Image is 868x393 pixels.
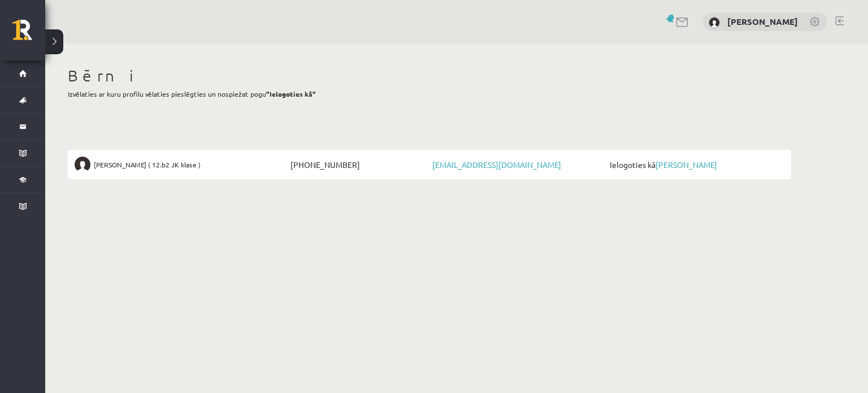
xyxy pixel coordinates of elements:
img: Kristīne Lorberga [709,17,720,28]
a: Rīgas 1. Tālmācības vidusskola [12,20,45,48]
p: Izvēlaties ar kuru profilu vēlaties pieslēgties un nospiežat pogu [68,89,791,99]
a: [PERSON_NAME] [727,16,798,27]
a: [PERSON_NAME] [656,159,717,170]
span: [PHONE_NUMBER] [288,157,429,172]
a: [EMAIL_ADDRESS][DOMAIN_NAME] [432,159,561,170]
span: Ielogoties kā [607,157,784,172]
h1: Bērni [68,66,791,85]
img: Amanda Lorberga [75,157,90,172]
span: [PERSON_NAME] ( 12.b2 JK klase ) [94,157,201,172]
b: "Ielogoties kā" [266,89,316,98]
